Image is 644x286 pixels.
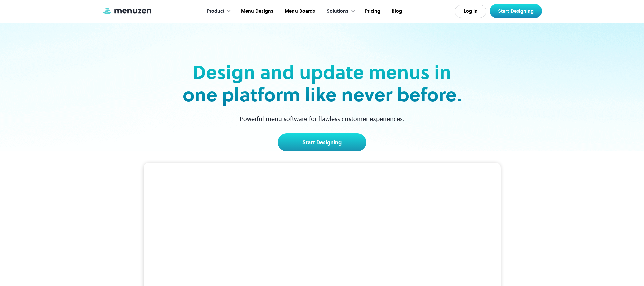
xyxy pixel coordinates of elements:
[207,8,224,15] div: Product
[455,5,486,18] a: Log In
[231,114,413,123] p: Powerful menu software for flawless customer experiences.
[320,1,359,22] div: Solutions
[359,1,385,22] a: Pricing
[278,1,320,22] a: Menu Boards
[234,1,278,22] a: Menu Designs
[490,4,542,18] a: Start Designing
[278,133,366,151] a: Start Designing
[200,1,234,22] div: Product
[180,61,464,106] h2: Design and update menus in one platform like never before.
[385,1,407,22] a: Blog
[327,8,348,15] div: Solutions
